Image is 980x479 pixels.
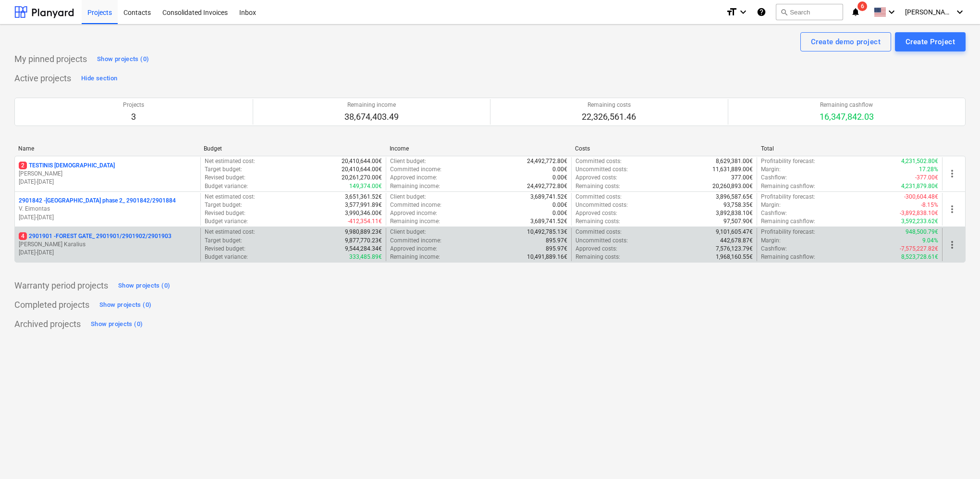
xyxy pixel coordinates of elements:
p: 3,689,741.52€ [530,217,567,226]
p: Budget variance : [205,217,248,226]
div: Hide section [81,73,117,84]
p: Profitability forecast : [761,193,815,201]
p: Active projects [14,73,71,84]
p: Remaining costs : [576,217,620,226]
span: more_vert [946,168,958,179]
p: Approved costs : [576,209,617,217]
span: more_vert [946,203,958,215]
p: V. Eimontas [19,205,196,213]
p: Warranty period projects [14,280,108,291]
div: Create demo project [811,36,881,48]
p: Cashflow : [761,245,787,253]
p: Uncommitted costs : [576,201,628,209]
p: -3,892,838.10€ [900,209,938,217]
p: Remaining income [344,101,399,109]
p: 24,492,772.80€ [527,157,567,165]
p: Net estimated cost : [205,157,255,165]
button: Show projects (0) [116,278,172,293]
p: 0.00€ [552,209,567,217]
div: Show projects (0) [99,300,151,311]
p: 3,892,838.10€ [716,209,753,217]
p: Revised budget : [205,209,245,217]
div: Income [390,145,567,152]
div: Show projects (0) [97,54,149,65]
p: Client budget : [390,157,426,165]
i: notifications [851,6,860,18]
p: 9,877,770.23€ [345,237,382,245]
p: 0.00€ [552,174,567,182]
p: Target budget : [205,165,242,174]
p: Margin : [761,201,781,209]
p: 9.04% [922,237,938,245]
p: Completed projects [14,299,89,311]
p: Remaining cashflow : [761,217,815,226]
p: Net estimated cost : [205,228,255,236]
p: 3 [123,111,144,123]
p: Remaining cashflow : [761,182,815,190]
p: 9,101,605.47€ [716,228,753,236]
p: Remaining costs : [576,182,620,190]
p: Approved income : [390,209,437,217]
p: Margin : [761,237,781,245]
span: more_vert [946,239,958,251]
div: Show projects (0) [91,319,143,330]
i: format_size [726,6,737,18]
button: Hide section [79,71,120,86]
div: Costs [575,145,753,152]
i: keyboard_arrow_down [886,6,897,18]
p: 442,678.87€ [720,237,753,245]
p: Committed income : [390,237,441,245]
p: 895.97€ [546,237,567,245]
p: Remaining cashflow [820,101,874,109]
p: Projects [123,101,144,109]
button: Show projects (0) [97,297,154,313]
p: 17.28% [919,165,938,174]
i: keyboard_arrow_down [954,6,966,18]
p: Approved income : [390,174,437,182]
p: 3,896,587.65€ [716,193,753,201]
p: Approved income : [390,245,437,253]
p: [DATE] - [DATE] [19,214,196,222]
p: 16,347,842.03 [820,111,874,123]
p: 11,631,889.00€ [712,165,753,174]
p: 948,500.79€ [906,228,938,236]
p: 3,990,346.00€ [345,209,382,217]
p: [DATE] - [DATE] [19,178,196,186]
p: 377.00€ [731,174,753,182]
p: 2901842 - [GEOGRAPHIC_DATA] phase 2_ 2901842/2901884 [19,197,176,205]
p: Budget variance : [205,182,248,190]
p: 0.00€ [552,201,567,209]
p: -8.15% [921,201,938,209]
p: 97,507.90€ [723,217,753,226]
p: 10,492,785.13€ [527,228,567,236]
button: Search [776,4,843,20]
p: 0.00€ [552,165,567,174]
p: 4,231,502.80€ [901,157,938,165]
div: 2TESTINIS [DEMOGRAPHIC_DATA][PERSON_NAME][DATE]-[DATE] [19,162,196,186]
p: 20,260,893.00€ [712,182,753,190]
div: Show projects (0) [118,280,170,291]
p: Uncommitted costs : [576,165,628,174]
p: Remaining costs [582,101,636,109]
p: Target budget : [205,201,242,209]
p: 4,231,879.80€ [901,182,938,190]
i: keyboard_arrow_down [737,6,749,18]
span: 4 [19,232,27,240]
p: Cashflow : [761,209,787,217]
iframe: Chat Widget [932,433,980,479]
p: TESTINIS [DEMOGRAPHIC_DATA] [19,162,115,170]
p: Committed income : [390,165,441,174]
p: Committed costs : [576,157,622,165]
p: 3,592,233.62€ [901,217,938,226]
i: Knowledge base [757,6,766,18]
div: Total [761,145,939,152]
p: 9,980,889.23€ [345,228,382,236]
p: Remaining cashflow : [761,253,815,261]
p: [PERSON_NAME] [19,170,196,178]
p: 1,968,160.55€ [716,253,753,261]
button: Create Project [895,32,966,51]
p: Remaining income : [390,253,440,261]
p: 2901901 - FOREST GATE_ 2901901/2901902/2901903 [19,232,171,240]
p: Approved costs : [576,245,617,253]
button: Create demo project [800,32,891,51]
